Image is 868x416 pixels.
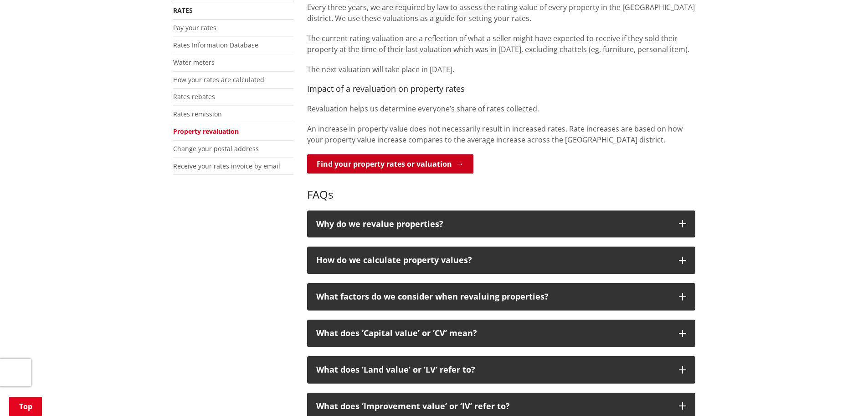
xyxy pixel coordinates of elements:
[173,75,264,84] a: How your rates are calculated
[826,378,859,411] iframe: Messenger Launcher
[307,356,695,384] button: What does ‘Land value’ or ‘LV’ refer to?
[307,211,695,238] button: Why do we revalue properties?
[307,320,695,347] button: What does ‘Capital value’ or ‘CV’ mean?
[316,220,670,229] p: Why do we revalue properties?
[9,397,42,416] a: Top
[307,33,695,55] p: The current rating valuation are a reflection of what a seller might have expected to receive if ...
[316,365,670,374] p: What does ‘Land value’ or ‘LV’ refer to?
[173,144,259,153] a: Change your postal address
[173,162,280,170] a: Receive your rates invoice by email
[173,23,216,32] a: Pay your rates
[173,127,239,136] a: Property revaluation
[173,58,215,67] a: Water meters
[307,247,695,274] button: How do we calculate property values?
[316,329,670,338] p: What does ‘Capital value’ or ‘CV’ mean?
[307,123,695,145] p: An increase in property value does not necessarily result in increased rates. Rate increases are ...
[307,103,695,114] p: Revaluation helps us determine everyone’s share of rates collected.
[307,84,695,94] h4: Impact of a revaluation on property rates
[173,92,215,101] a: Rates rebates
[307,64,695,75] p: The next valuation will take place in [DATE].
[173,41,258,49] a: Rates Information Database
[307,283,695,311] button: What factors do we consider when revaluing properties?
[316,292,670,301] p: What factors do we consider when revaluing properties?
[316,256,670,265] p: How do we calculate property values?
[173,110,222,118] a: Rates remission
[307,154,473,174] a: Find your property rates or valuation
[316,402,670,411] p: What does ‘Improvement value’ or ‘IV’ refer to?
[307,2,695,24] p: Every three years, we are required by law to assess the rating value of every property in the [GE...
[173,6,193,15] a: Rates
[307,175,695,201] h3: FAQs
